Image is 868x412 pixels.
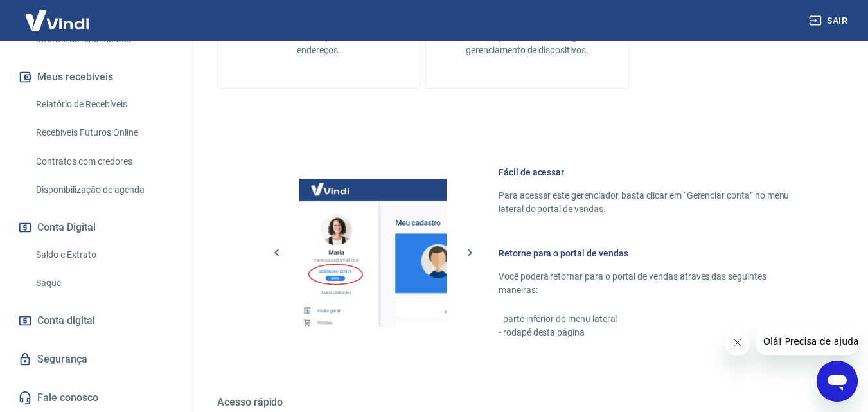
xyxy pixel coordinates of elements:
[15,213,177,242] button: Conta Digital
[499,166,806,179] h6: Fácil de acessar
[725,330,750,355] iframe: Fechar mensagem
[15,1,99,40] img: Vindi
[31,270,177,296] a: Saque
[8,9,108,19] span: Olá! Precisa de ajuda?
[31,242,177,268] a: Saldo e Extrato
[299,179,447,327] img: Imagem da dashboard mostrando o botão de gerenciar conta na sidebar no lado esquerdo
[15,307,177,335] a: Conta digital
[756,327,858,355] iframe: Mensagem da empresa
[15,384,177,412] a: Fale conosco
[806,9,853,33] button: Sair
[217,396,837,409] h5: Acesso rápido
[499,247,806,260] h6: Retorne para o portal de vendas
[31,91,177,118] a: Relatório de Recebíveis
[499,189,806,216] p: Para acessar este gerenciador, basta clicar em “Gerenciar conta” no menu lateral do portal de ven...
[31,148,177,175] a: Contratos com credores
[499,312,806,326] p: - parte inferior do menu lateral
[499,326,806,339] p: - rodapé desta página
[31,177,177,203] a: Disponibilização de agenda
[37,312,95,330] span: Conta digital
[15,345,177,373] a: Segurança
[31,120,177,146] a: Recebíveis Futuros Online
[817,361,858,402] iframe: Botão para abrir a janela de mensagens
[15,63,177,91] button: Meus recebíveis
[499,270,806,297] p: Você poderá retornar para o portal de vendas através das seguintes maneiras:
